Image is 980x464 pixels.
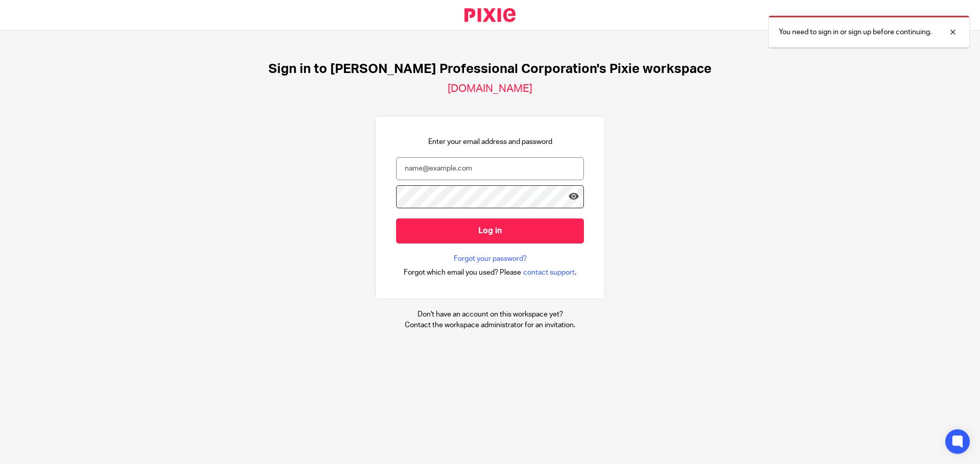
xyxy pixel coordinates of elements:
[405,320,575,330] p: Contact the workspace administrator for an invitation.
[428,137,552,147] p: Enter your email address and password
[396,157,584,180] input: name@example.com
[396,218,584,243] input: Log in
[404,267,521,278] span: Forgot which email you used? Please
[404,266,577,278] div: .
[405,309,575,320] p: Don't have an account on this workspace yet?
[448,82,532,95] h2: [DOMAIN_NAME]
[454,254,527,264] a: Forgot your password?
[523,267,575,278] span: contact support
[779,27,932,37] p: You need to sign in or sign up before continuing.
[268,61,712,77] h1: Sign in to [PERSON_NAME] Professional Corporation's Pixie workspace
